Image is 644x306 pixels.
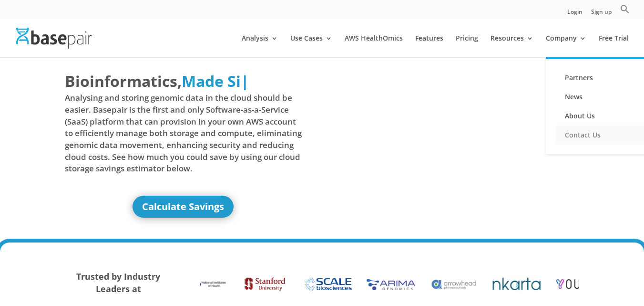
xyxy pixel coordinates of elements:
[133,196,234,218] a: Calculate Savings
[65,70,182,92] span: Bioinformatics,
[182,71,241,91] span: Made Si
[242,35,278,57] a: Analysis
[461,237,633,295] iframe: Drift Widget Chat Controller
[491,35,533,57] a: Resources
[290,35,332,57] a: Use Cases
[546,35,586,57] a: Company
[345,35,403,57] a: AWS HealthOmics
[76,271,160,295] strong: Trusted by Industry Leaders at
[620,4,630,14] svg: Search
[415,35,443,57] a: Features
[329,70,567,204] iframe: Basepair - NGS Analysis Simplified
[16,28,92,48] img: Basepair
[620,4,630,19] a: Search Icon Link
[567,9,583,19] a: Login
[241,71,249,91] span: |
[456,35,478,57] a: Pricing
[599,35,629,57] a: Free Trial
[65,92,302,174] span: Analysing and storing genomic data in the cloud should be easier. Basepair is the first and only ...
[591,9,612,19] a: Sign up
